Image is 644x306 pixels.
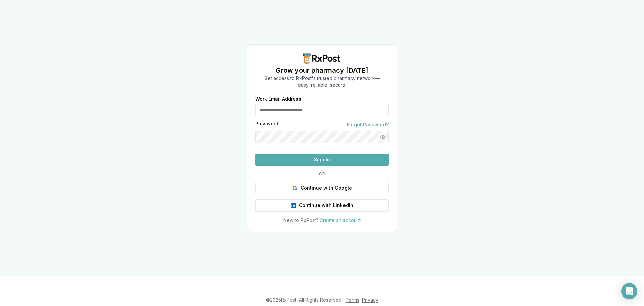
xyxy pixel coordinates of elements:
button: Sign In [255,154,389,166]
label: Password [255,121,278,128]
img: Google [292,185,298,191]
h1: Grow your pharmacy [DATE] [264,66,380,75]
button: Show password [377,131,389,143]
label: Work Email Address [255,97,389,101]
span: OR [316,171,328,177]
a: Forgot Password? [347,121,389,128]
img: LinkedIn [291,203,296,208]
button: Continue with LinkedIn [255,199,389,212]
img: RxPost Logo [301,53,343,64]
a: Create an account [320,217,361,223]
a: Terms [346,297,359,303]
div: Open Intercom Messenger [621,283,637,299]
span: New to RxPost? [283,217,318,223]
p: Get access to RxPost's trusted pharmacy network— easy, reliable, secure. [264,75,380,88]
a: Privacy [362,297,378,303]
button: Continue with Google [255,182,389,194]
